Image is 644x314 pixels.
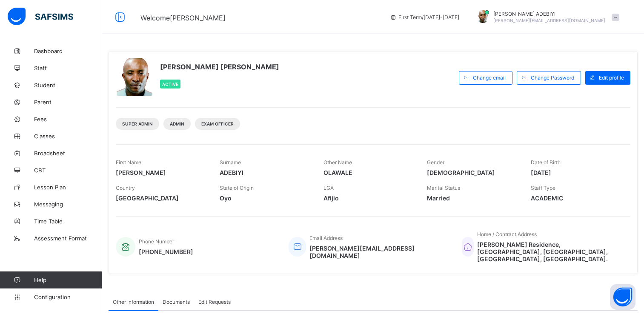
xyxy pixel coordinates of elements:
[477,241,622,263] span: [PERSON_NAME] Residence, [GEOGRAPHIC_DATA], [GEOGRAPHIC_DATA], [GEOGRAPHIC_DATA], [GEOGRAPHIC_DATA].
[34,82,102,88] span: Student
[34,201,102,208] span: Messaging
[427,185,460,191] span: Marital Status
[493,18,605,23] span: [PERSON_NAME][EMAIL_ADDRESS][DOMAIN_NAME]
[477,231,537,237] span: Home / Contract Address
[220,194,311,202] span: Oyo
[309,245,449,259] span: [PERSON_NAME][EMAIL_ADDRESS][DOMAIN_NAME]
[163,299,190,305] span: Documents
[427,159,444,166] span: Gender
[34,65,102,71] span: Staff
[323,194,415,202] span: Afijio
[34,116,102,123] span: Fees
[140,14,226,22] span: Welcome [PERSON_NAME]
[599,74,624,81] span: Edit profile
[427,169,518,176] span: [DEMOGRAPHIC_DATA]
[34,167,102,174] span: CBT
[531,159,561,166] span: Date of Birth
[34,218,102,225] span: Time Table
[220,159,241,166] span: Surname
[610,284,635,310] button: Open asap
[468,10,624,24] div: ALEXANDERADEBIYI
[323,169,415,176] span: OLAWALE
[116,159,141,166] span: First Name
[122,121,153,126] span: Super Admin
[198,299,231,305] span: Edit Requests
[113,299,154,305] span: Other Information
[309,235,343,241] span: Email Address
[162,82,178,87] span: Active
[139,238,174,245] span: Phone Number
[427,194,518,202] span: Married
[34,184,102,191] span: Lesson Plan
[139,248,193,255] span: [PHONE_NUMBER]
[8,8,73,26] img: safsims
[531,169,622,176] span: [DATE]
[323,159,352,166] span: Other Name
[201,121,234,126] span: Exam Officer
[531,194,622,202] span: ACADEMIC
[34,150,102,157] span: Broadsheet
[170,121,184,126] span: Admin
[160,63,279,71] span: [PERSON_NAME] [PERSON_NAME]
[473,74,506,81] span: Change email
[220,185,254,191] span: State of Origin
[531,74,574,81] span: Change Password
[34,294,102,300] span: Configuration
[116,194,207,202] span: [GEOGRAPHIC_DATA]
[220,169,311,176] span: ADEBIYI
[531,185,555,191] span: Staff Type
[323,185,334,191] span: LGA
[34,133,102,140] span: Classes
[34,277,102,283] span: Help
[34,99,102,106] span: Parent
[34,235,102,242] span: Assessment Format
[116,185,135,191] span: Country
[493,11,605,17] span: [PERSON_NAME] ADEBIYI
[390,14,459,20] span: session/term information
[34,48,102,54] span: Dashboard
[116,169,207,176] span: [PERSON_NAME]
